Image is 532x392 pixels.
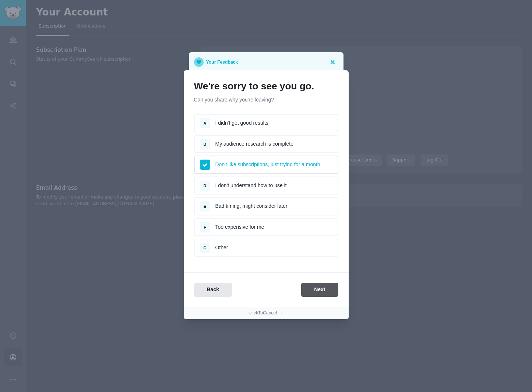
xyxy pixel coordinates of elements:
button: Next [301,283,338,297]
span: F [204,225,206,229]
span: B [204,142,207,146]
span: A [204,121,207,125]
button: Back [194,283,232,297]
p: Can you share why you're leaving? [194,96,338,104]
span: G [203,246,206,250]
button: clickToCancel → [249,310,283,317]
p: Your Feedback [206,57,238,67]
span: D [204,183,207,188]
span: E [204,204,206,209]
h1: We're sorry to see you go. [194,81,338,92]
